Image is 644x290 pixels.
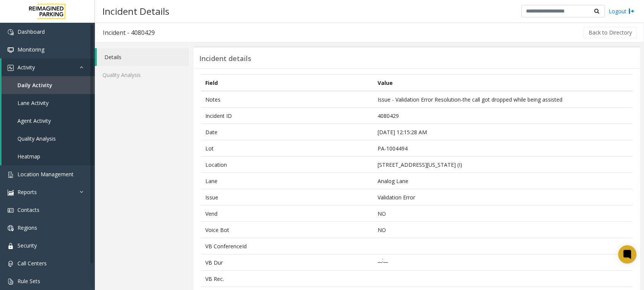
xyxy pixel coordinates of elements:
span: Daily Activity [17,82,52,89]
span: Heatmap [17,153,40,160]
a: Logout [609,7,635,15]
span: Regions [17,224,37,231]
td: Lot [201,140,374,157]
span: Contacts [17,206,39,213]
span: Call Centers [17,260,47,267]
td: Date [201,124,374,140]
img: 'icon' [8,65,14,71]
img: 'icon' [8,261,14,267]
span: Lane Activity [17,99,49,107]
td: Incident ID [201,108,374,124]
a: Quality Analysis [95,66,189,84]
td: Issue [201,189,374,205]
td: 4080429 [374,108,633,124]
h3: Incident Details [99,2,173,20]
td: [STREET_ADDRESS][US_STATE] (I) [374,157,633,173]
img: 'icon' [8,29,14,35]
a: Agent Activity [2,112,95,130]
h3: Incident - 4080429 [95,24,162,41]
td: Validation Error [374,189,633,205]
span: Activity [17,64,35,71]
a: Activity [2,58,95,76]
img: 'icon' [8,172,14,178]
button: Back to Directory [584,27,637,38]
span: Dashboard [17,28,45,35]
td: PA-1004494 [374,140,633,157]
a: Heatmap [2,147,95,165]
td: Location [201,157,374,173]
td: [DATE] 12:15:28 AM [374,124,633,140]
td: __:__ [374,254,633,271]
span: Location Management [17,171,74,178]
span: Security [17,242,37,249]
td: Voice Bot [201,222,374,238]
span: Reports [17,188,37,196]
td: Notes [201,91,374,108]
p: NO [378,210,628,218]
a: Quality Analysis [2,130,95,147]
img: logout [628,7,635,15]
img: 'icon' [8,225,14,231]
a: Lane Activity [2,94,95,112]
span: Agent Activity [17,117,51,124]
th: Value [374,75,633,91]
a: Details [97,48,189,66]
span: Quality Analysis [17,135,56,142]
td: Vend [201,205,374,222]
td: VB Rec. [201,271,374,287]
td: VB ConferenceId [201,238,374,254]
td: VB Dur [201,254,374,271]
p: NO [378,226,628,234]
img: 'icon' [8,190,14,196]
img: 'icon' [8,279,14,285]
h3: Incident details [199,55,251,63]
td: Analog Lane [374,173,633,189]
img: 'icon' [8,207,14,213]
span: Monitoring [17,46,44,53]
img: 'icon' [8,243,14,249]
td: Issue - Validation Error Resolution-the call got dropped while being assisted [374,91,633,108]
span: Rule Sets [17,277,40,285]
a: Daily Activity [2,76,95,94]
td: Lane [201,173,374,189]
th: Field [201,75,374,91]
img: 'icon' [8,47,14,53]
